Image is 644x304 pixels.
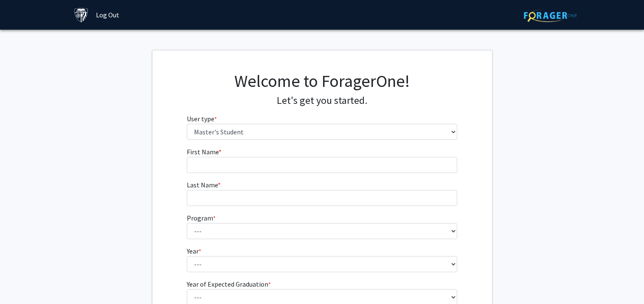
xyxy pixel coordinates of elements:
[187,148,219,156] span: First Name
[187,279,271,289] label: Year of Expected Graduation
[187,213,216,223] label: Program
[187,181,218,189] span: Last Name
[187,246,201,256] label: Year
[187,71,457,91] h1: Welcome to ForagerOne!
[187,95,457,107] h4: Let's get you started.
[74,8,89,22] img: Johns Hopkins University Logo
[187,114,217,124] label: User type
[524,9,577,22] img: ForagerOne Logo
[6,266,36,298] iframe: Chat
